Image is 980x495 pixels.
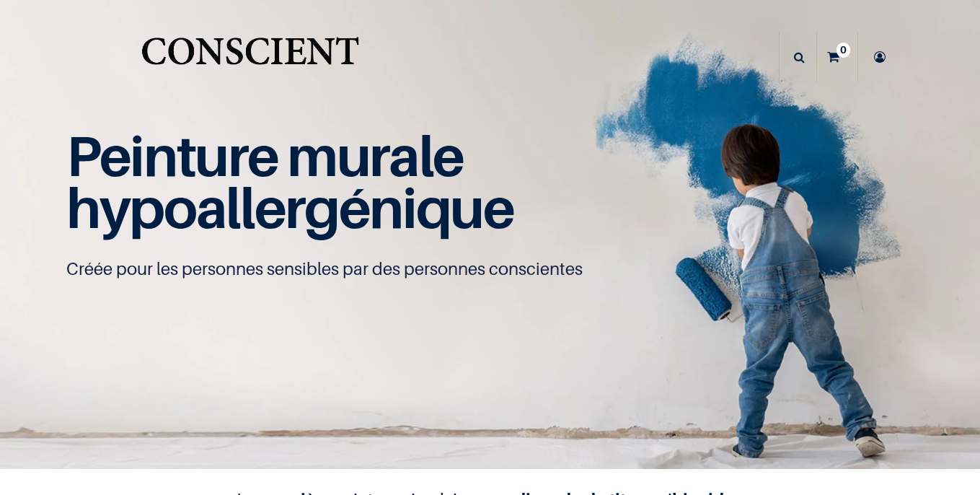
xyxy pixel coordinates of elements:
sup: 0 [836,43,850,57]
img: Conscient [138,29,361,86]
span: Peinture murale [66,122,464,189]
a: Logo of Conscient [138,29,361,86]
p: Créée pour les personnes sensibles par des personnes conscientes [66,258,914,281]
a: 0 [817,32,857,82]
span: hypoallergénique [66,174,514,241]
